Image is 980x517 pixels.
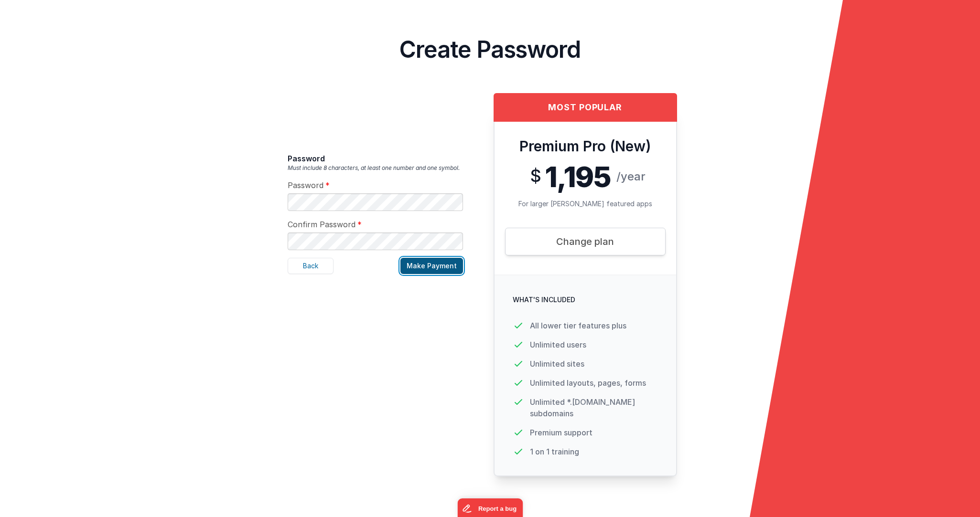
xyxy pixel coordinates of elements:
[505,199,666,209] p: For larger [PERSON_NAME] featured apps
[530,166,541,185] span: $
[530,446,579,457] p: 1 on 1 training
[530,358,584,369] p: Unlimited sites
[545,162,611,191] span: 1,195
[8,38,972,61] h4: Create Password
[530,427,592,438] p: Premium support
[288,219,355,230] span: Confirm Password
[400,258,463,274] button: Make Payment
[494,93,677,122] span: Most popular
[530,377,646,389] p: Unlimited layouts, pages, forms
[505,228,666,255] a: Change plan
[530,396,658,419] p: Unlimited *.[DOMAIN_NAME] subdomains
[616,169,646,184] span: /year
[288,179,323,191] span: Password
[288,164,463,172] p: Must include 8 characters, at least one number and one symbol.
[288,153,463,164] h3: Password
[288,258,334,274] button: Back
[530,320,626,331] p: All lower tier features plus
[494,137,677,155] h3: Premium Pro (New)
[530,339,586,350] p: Unlimited users
[513,295,658,305] p: What's Included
